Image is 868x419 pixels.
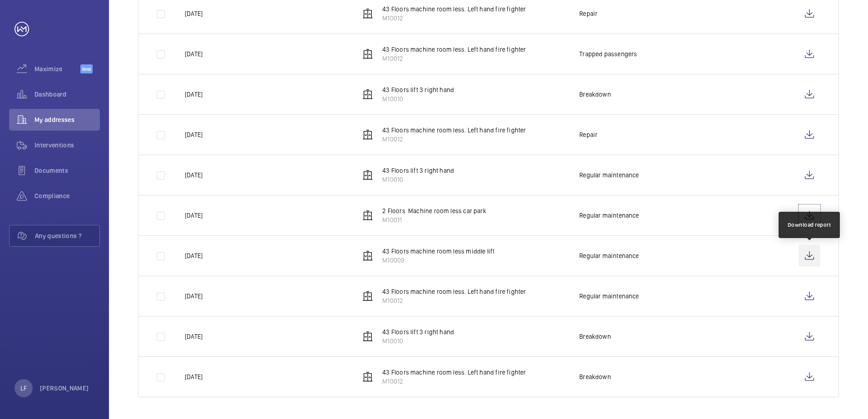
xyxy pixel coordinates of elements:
[185,251,202,260] p: [DATE]
[579,251,639,260] p: Regular maintenance
[185,211,202,220] p: [DATE]
[579,9,597,18] p: Repair
[579,292,639,301] p: Regular maintenance
[579,211,639,220] p: Regular maintenance
[382,327,454,336] p: 43 Floors lift 3 right hand
[579,372,611,381] p: Breakdown
[382,54,526,63] p: M10012
[40,384,89,393] p: [PERSON_NAME]
[382,126,526,135] p: 43 Floors machine room less. Left hand fire fighter
[362,8,373,19] img: elevator.svg
[35,141,100,150] span: Interventions
[362,371,373,382] img: elevator.svg
[382,166,454,175] p: 43 Floors lift 3 right hand
[20,384,27,393] p: LF
[382,175,454,184] p: M10010
[185,49,202,58] p: [DATE]
[362,210,373,221] img: elevator.svg
[185,130,202,139] p: [DATE]
[382,336,454,346] p: M10010
[382,94,454,103] p: M10010
[382,296,526,305] p: M10012
[382,206,486,215] p: 2 Floors Machine room less car park
[788,221,831,229] div: Download report
[362,170,373,180] img: elevator.svg
[579,49,637,58] p: Trapped passengers
[362,291,373,302] img: elevator.svg
[579,171,639,180] p: Regular maintenance
[185,9,202,18] p: [DATE]
[80,64,93,73] span: Beta
[185,372,202,381] p: [DATE]
[35,166,100,175] span: Documents
[362,129,373,140] img: elevator.svg
[382,5,526,14] p: 43 Floors machine room less. Left hand fire fighter
[35,231,99,240] span: Any questions ?
[382,215,486,224] p: M10011
[382,377,526,386] p: M10012
[382,135,526,144] p: M10012
[579,90,611,99] p: Breakdown
[382,256,494,265] p: M10009
[35,64,80,73] span: Maximize
[579,332,611,341] p: Breakdown
[382,368,526,377] p: 43 Floors machine room less. Left hand fire fighter
[362,250,373,261] img: elevator.svg
[579,130,597,139] p: Repair
[382,287,526,296] p: 43 Floors machine room less. Left hand fire fighter
[382,247,494,256] p: 43 Floors machine room less middle lift
[185,332,202,341] p: [DATE]
[185,90,202,99] p: [DATE]
[382,14,526,23] p: M10012
[382,45,526,54] p: 43 Floors machine room less. Left hand fire fighter
[185,171,202,180] p: [DATE]
[362,331,373,342] img: elevator.svg
[362,89,373,100] img: elevator.svg
[35,115,100,124] span: My addresses
[35,191,100,200] span: Compliance
[185,292,202,301] p: [DATE]
[382,85,454,94] p: 43 Floors lift 3 right hand
[362,49,373,59] img: elevator.svg
[35,90,100,99] span: Dashboard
